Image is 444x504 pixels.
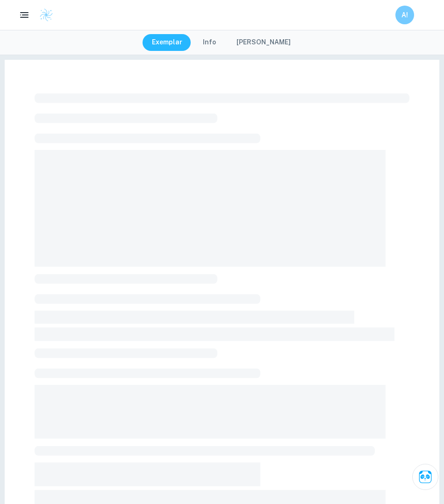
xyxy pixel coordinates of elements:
[143,34,192,51] button: Exemplar
[400,10,410,20] h6: A!
[227,34,300,51] button: [PERSON_NAME]
[412,464,438,490] button: Ask Clai
[193,34,225,51] button: Info
[39,8,53,22] img: Clastify logo
[34,8,53,22] a: Clastify logo
[395,6,414,24] button: A!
